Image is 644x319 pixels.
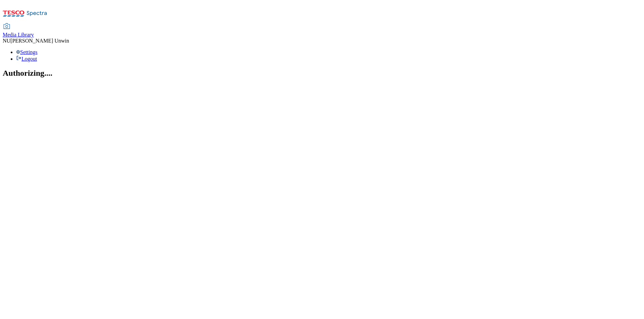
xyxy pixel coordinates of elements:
a: Media Library [3,24,34,38]
span: NU [3,38,10,44]
a: Settings [16,49,38,55]
span: Media Library [3,32,34,38]
h2: Authorizing.... [3,69,641,78]
span: [PERSON_NAME] Unwin [10,38,69,44]
a: Logout [16,56,37,62]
